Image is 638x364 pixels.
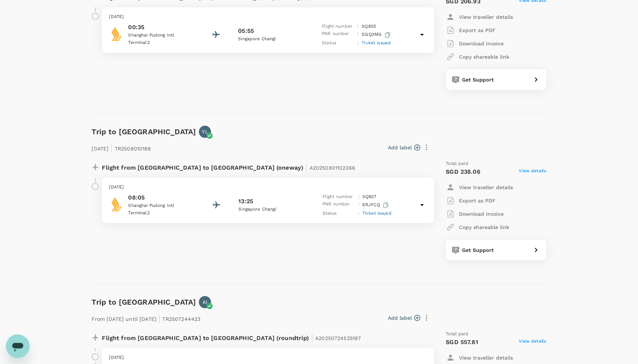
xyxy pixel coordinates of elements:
p: PNR number [322,30,354,39]
p: [DATE] TR2508010188 [92,141,151,154]
p: PNR number [323,201,355,210]
h6: Trip to [GEOGRAPHIC_DATA] [92,296,196,308]
span: Get Support [462,247,494,253]
button: Copy shareable link [446,50,510,63]
p: 00:35 [128,23,195,32]
p: Export as PDF [459,27,496,34]
img: Singapore Airlines [109,197,124,212]
p: SQ 825 [362,23,376,30]
img: Singapore Airlines [109,27,124,41]
p: 13:25 [238,197,253,206]
p: Singapore Changi [238,35,304,43]
p: Singapore Changi [238,206,305,213]
p: : [358,201,359,210]
button: Download invoice [446,207,504,221]
button: View traveller details [446,181,513,194]
button: View traveller details [446,10,513,24]
button: Download invoice [446,37,504,50]
button: Add label [388,144,420,151]
p: [DATE] [109,354,427,361]
p: : [357,30,359,39]
span: | [306,162,308,173]
span: | [111,143,113,153]
p: YL [202,128,208,135]
p: Status [323,210,355,217]
p: View traveller details [459,184,513,191]
p: Terminal 2 [128,209,195,217]
p: : [357,23,359,30]
span: A20250801102366 [310,165,355,171]
p: [DATE] [109,13,427,21]
p: 05:55 [238,27,254,35]
p: : [357,39,359,47]
p: SQ 827 [362,193,377,201]
p: Copy shareable link [459,53,510,60]
p: View traveller details [459,354,513,361]
p: Flight number [322,23,354,30]
p: : [358,193,359,201]
button: Export as PDF [446,24,496,37]
p: AI [203,298,207,306]
p: : [358,210,359,217]
h6: Trip to [GEOGRAPHIC_DATA] [92,126,196,138]
span: Total paid [446,330,469,338]
button: Add label [388,314,420,322]
span: View details [519,167,546,176]
p: Shanghai Pudong Intl [128,32,195,39]
p: [DATE] [109,184,427,191]
p: DGQXMG [362,30,392,39]
span: Ticket issued [362,40,391,45]
p: View traveller details [459,13,513,21]
p: ERJFCQ [362,201,390,210]
iframe: Button to launch messaging window [6,334,30,358]
p: Download invoice [459,40,504,47]
p: SGD 238.06 [446,167,481,176]
p: Flight number [323,193,355,201]
p: From [DATE] until [DATE] TR2507244423 [92,311,201,325]
p: Status [322,39,354,47]
p: Terminal 2 [128,39,195,46]
span: Get Support [462,77,494,83]
span: A20250724525197 [315,335,361,341]
p: SGD 557.81 [446,338,479,347]
p: Shanghai Pudong Intl [128,202,195,209]
p: 08:05 [128,193,195,202]
span: Ticket issued [362,211,392,216]
span: | [311,333,313,343]
span: View details [519,338,546,347]
p: Flight from [GEOGRAPHIC_DATA] to [GEOGRAPHIC_DATA] (roundtrip) [102,330,361,344]
button: Export as PDF [446,194,496,207]
p: Export as PDF [459,197,496,204]
span: Total paid [446,160,469,167]
button: Copy shareable link [446,221,510,234]
p: Download invoice [459,210,504,218]
span: | [158,313,161,324]
p: Copy shareable link [459,223,510,231]
p: Flight from [GEOGRAPHIC_DATA] to [GEOGRAPHIC_DATA] (oneway) [102,160,356,173]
